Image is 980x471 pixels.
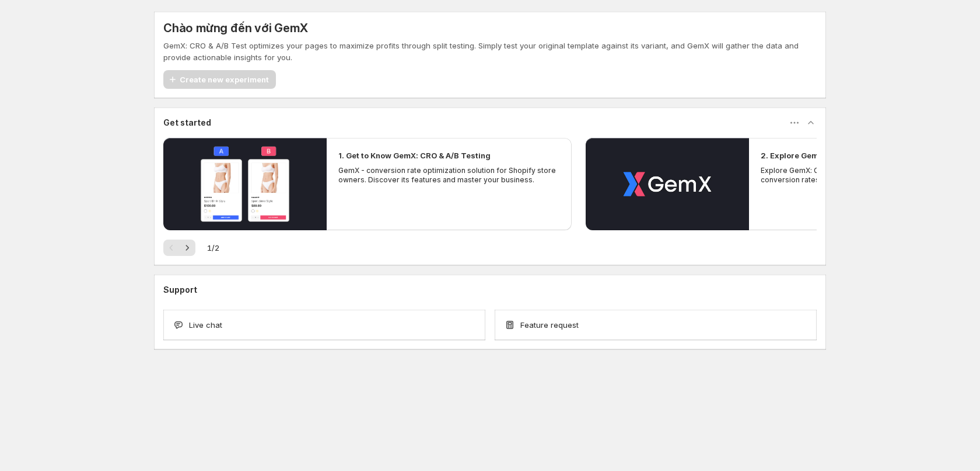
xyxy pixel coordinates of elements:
p: GemX - conversion rate optimization solution for Shopify store owners. Discover its features and ... [338,166,560,185]
button: Tiếp [179,240,195,256]
span: 1 / 2 [207,242,219,254]
span: Feature request [520,319,579,331]
span: Live chat [189,319,222,331]
button: Phát video [163,138,327,230]
h2: 2. Explore GemX: CRO & A/B Testing Use Cases [761,150,942,161]
h2: 1. Get to Know GemX: CRO & A/B Testing [338,150,491,161]
h3: Support [163,284,197,296]
button: Phát video [586,138,749,230]
nav: Phân trang [163,240,195,256]
h5: Chào mừng đến với GemX [163,21,308,35]
h3: Get started [163,117,211,129]
p: GemX: CRO & A/B Test optimizes your pages to maximize profits through split testing. Simply test ... [163,40,817,63]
